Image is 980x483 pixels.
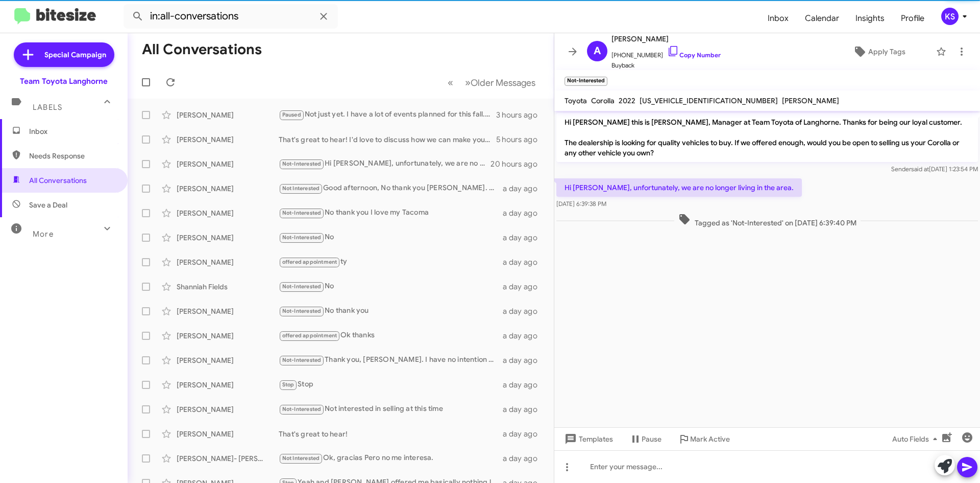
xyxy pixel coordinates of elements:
div: a day ago [503,355,546,365]
span: Not-Interested [282,357,322,363]
span: Not Interested [282,185,320,192]
div: [PERSON_NAME] [177,306,279,316]
p: Hi [PERSON_NAME] this is [PERSON_NAME], Manager at Team Toyota of Langhorne. Thanks for being our... [556,113,978,162]
div: a day ago [503,453,546,464]
span: » [465,76,471,89]
div: a day ago [503,306,546,316]
span: « [448,76,453,89]
span: [DATE] 6:39:38 PM [556,200,606,208]
div: [PERSON_NAME] [177,233,279,243]
div: 3 hours ago [496,110,546,120]
span: Not Interested [282,455,320,462]
button: KS [933,8,969,25]
span: Older Messages [471,77,535,88]
div: Not just yet. I have a lot of events planned for this fall. Maybe next Spring I'll be ready. [279,109,496,121]
span: Sender [DATE] 1:23:54 PM [891,165,978,173]
span: Not-Interested [282,308,322,314]
button: Templates [554,430,621,448]
input: Search [124,4,338,29]
div: [PERSON_NAME] [177,134,279,145]
span: Paused [282,111,301,118]
a: Inbox [759,4,797,33]
span: Templates [562,430,613,448]
div: a day ago [503,183,546,194]
div: [PERSON_NAME] [177,208,279,218]
span: Not-Interested [282,283,322,290]
div: Hi [PERSON_NAME], unfortunately, we are no longer living in the area. [279,158,491,170]
span: Corolla [591,96,615,105]
span: offered appointment [282,332,337,339]
span: A [594,43,601,59]
div: a day ago [503,208,546,218]
span: Buyback [611,60,721,71]
div: Thank you, [PERSON_NAME]. I have no intention of selling my car at present. [279,354,503,366]
span: said at [911,165,929,173]
div: [PERSON_NAME] [177,380,279,390]
span: Special Campaign [44,50,106,60]
div: 20 hours ago [491,159,546,169]
div: a day ago [503,233,546,243]
div: a day ago [503,331,546,341]
span: [US_VEHICLE_IDENTIFICATION_NUMBER] [640,96,778,105]
div: a day ago [503,429,546,439]
div: ty [279,256,503,268]
span: Inbox [29,126,116,136]
button: Auto Fields [884,430,949,448]
div: Not interested in selling at this time [279,403,503,415]
a: Insights [847,4,893,33]
button: Next [459,72,542,93]
div: [PERSON_NAME] [177,331,279,341]
span: Not-Interested [282,160,322,167]
span: Tagged as 'Not-Interested' on [DATE] 6:39:40 PM [674,213,861,228]
span: Mark Active [690,430,730,448]
div: [PERSON_NAME] [177,404,279,415]
nav: Page navigation example [442,72,542,93]
div: a day ago [503,282,546,292]
div: [PERSON_NAME] [177,257,279,267]
div: [PERSON_NAME] [177,355,279,365]
div: [PERSON_NAME]- [PERSON_NAME] [177,453,279,464]
span: offered appointment [282,259,337,265]
div: [PERSON_NAME] [177,183,279,194]
a: Profile [893,4,933,33]
p: Hi [PERSON_NAME], unfortunately, we are no longer living in the area. [556,178,802,197]
span: 2022 [619,96,635,105]
div: Stop [279,379,503,390]
div: [PERSON_NAME] [177,159,279,169]
div: 5 hours ago [496,134,546,145]
h1: All Conversations [142,41,262,58]
button: Pause [621,430,670,448]
div: No [279,281,503,292]
button: Mark Active [670,430,738,448]
div: a day ago [503,380,546,390]
div: Team Toyota Langhorne [20,76,108,86]
div: [PERSON_NAME] [177,429,279,439]
span: All Conversations [29,175,87,186]
span: Pause [642,430,661,448]
small: Not-Interested [565,77,607,86]
span: Auto Fields [892,430,941,448]
button: Apply Tags [826,42,931,61]
div: Good afternoon, No thank you [PERSON_NAME]. Be in touch in a years time maybe for my wife's suv [279,182,503,194]
div: a day ago [503,257,546,267]
div: Ok thanks [279,330,503,341]
a: Copy Number [667,51,721,59]
div: That's great to hear! I'd love to discuss how we can make you a great offer. When would be conven... [279,134,496,145]
span: Needs Response [29,151,116,161]
span: More [33,229,54,239]
div: Ok, gracias Pero no me interesa. [279,452,503,464]
div: Shanniah Fields [177,282,279,292]
span: Not-Interested [282,234,322,241]
span: Not-Interested [282,406,322,412]
button: Previous [442,72,459,93]
span: Stop [282,381,295,388]
a: Special Campaign [14,42,114,67]
div: That's great to hear! [279,429,503,439]
div: No thank you [279,305,503,317]
div: a day ago [503,404,546,415]
a: Calendar [797,4,847,33]
span: [PERSON_NAME] [782,96,839,105]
